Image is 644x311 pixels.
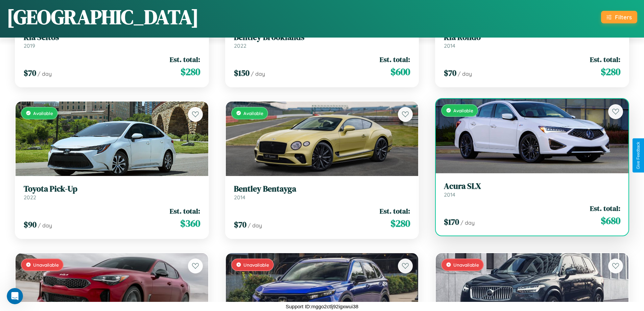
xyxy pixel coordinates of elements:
span: $ 600 [390,65,410,79]
span: Est. total: [170,54,200,64]
a: Acura SLX2014 [444,181,620,198]
h3: Kia Seltos [24,32,200,42]
span: Available [453,108,473,113]
span: $ 70 [234,219,246,230]
span: / day [458,70,472,77]
a: Kia Seltos2019 [24,32,200,49]
div: Filters [615,14,632,21]
span: $ 280 [390,217,410,230]
h3: Acura SLX [444,181,620,191]
span: $ 170 [444,216,459,227]
span: / day [251,70,265,77]
button: Filters [601,11,637,23]
a: Toyota Pick-Up2022 [24,184,200,201]
span: Est. total: [380,54,410,64]
iframe: Intercom live chat [7,288,23,304]
span: 2014 [444,42,455,49]
span: 2019 [24,42,35,49]
a: Bentley Brooklands2022 [234,32,410,49]
span: / day [460,219,475,226]
h3: Bentley Brooklands [234,32,410,42]
span: Est. total: [590,203,620,213]
span: $ 70 [24,67,36,79]
a: Kia Rondo2014 [444,32,620,49]
span: 2014 [234,194,245,201]
h3: Bentley Bentayga [234,184,410,194]
span: 2014 [444,191,455,198]
p: Support ID: mggo2ctlj92igxwui38 [286,302,358,311]
div: Give Feedback [636,142,641,169]
span: $ 280 [601,65,620,79]
span: $ 680 [601,214,620,227]
span: Unavailable [243,262,269,268]
span: Available [33,110,53,116]
span: 2022 [234,42,246,49]
h1: [GEOGRAPHIC_DATA] [7,3,199,31]
span: $ 70 [444,67,456,79]
span: $ 150 [234,67,249,79]
span: Unavailable [453,262,479,268]
span: Unavailable [33,262,59,268]
span: Est. total: [590,54,620,64]
span: $ 280 [181,65,200,79]
span: / day [38,70,52,77]
h3: Kia Rondo [444,32,620,42]
span: $ 90 [24,219,37,230]
span: / day [248,222,262,229]
h3: Toyota Pick-Up [24,184,200,194]
span: Est. total: [380,206,410,216]
span: Available [243,110,263,116]
a: Bentley Bentayga2014 [234,184,410,201]
span: $ 360 [180,217,200,230]
span: / day [38,222,52,229]
span: 2022 [24,194,36,201]
span: Est. total: [170,206,200,216]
